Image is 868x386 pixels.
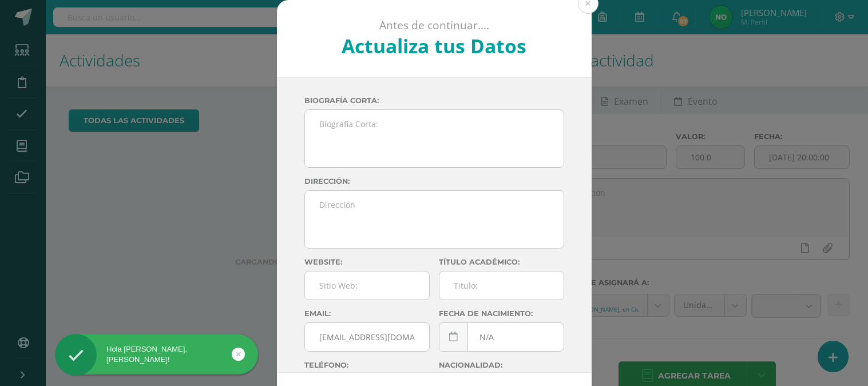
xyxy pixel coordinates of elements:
[439,271,564,300] input: Titulo:
[55,344,258,365] div: Hola [PERSON_NAME], [PERSON_NAME]!
[439,323,564,351] input: Fecha de Nacimiento:
[304,361,430,369] label: Teléfono:
[305,271,429,300] input: Sitio Web:
[307,18,561,33] p: Antes de continuar....
[439,258,564,266] label: Título académico:
[307,33,561,59] h2: Actualiza tus Datos
[439,361,564,369] label: Nacionalidad:
[304,96,564,105] label: Biografía corta:
[304,258,430,266] label: Website:
[304,309,430,318] label: Email:
[439,309,564,318] label: Fecha de nacimiento:
[305,323,429,351] input: Correo Electronico:
[304,177,564,186] label: Dirección:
